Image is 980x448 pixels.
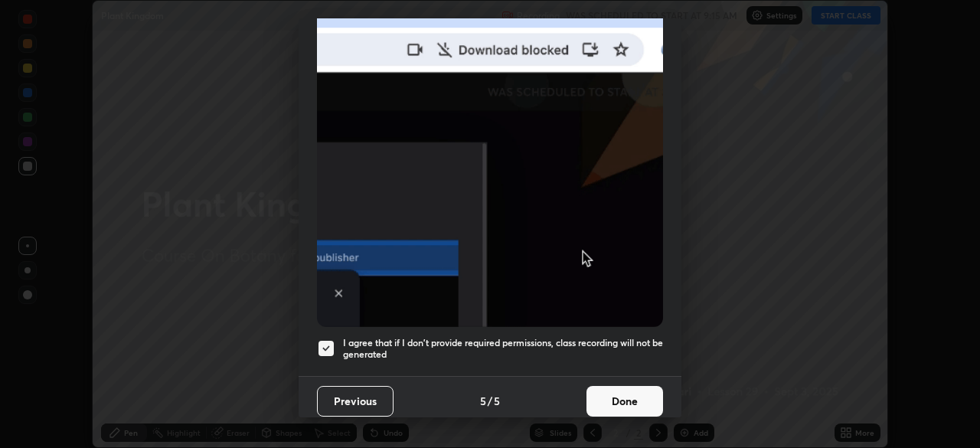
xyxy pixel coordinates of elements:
[586,386,663,417] button: Done
[343,337,663,361] h5: I agree that if I don't provide required permissions, class recording will not be generated
[317,386,394,417] button: Previous
[488,393,492,409] h4: /
[480,393,486,409] h4: 5
[494,393,500,409] h4: 5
